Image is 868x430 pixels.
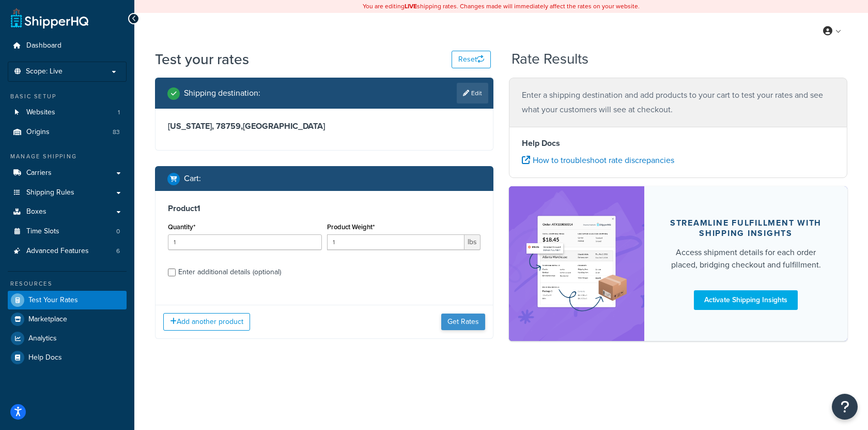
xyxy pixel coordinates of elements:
[168,203,481,214] h3: Product 1
[26,207,47,216] span: Boxes
[522,154,674,166] a: How to troubleshoot rate discrepancies
[26,67,63,76] span: Scope: Live
[26,108,55,117] span: Websites
[8,222,127,241] li: Time Slots
[832,394,858,420] button: Open Resource Center
[26,128,50,137] span: Origins
[8,164,127,183] a: Carriers
[8,291,127,309] a: Test Your Rates
[118,108,120,117] span: 1
[26,247,89,256] span: Advanced Features
[8,123,127,142] a: Origins83
[512,51,588,67] h2: Rate Results
[522,137,834,150] h4: Help Docs
[178,265,281,279] div: Enter additional details (optional)
[8,242,127,261] a: Advanced Features6
[184,174,201,183] h2: Cart :
[8,222,127,241] a: Time Slots0
[184,88,260,98] h2: Shipping destination :
[168,121,481,131] h3: [US_STATE], 78759 , [GEOGRAPHIC_DATA]
[116,227,120,236] span: 0
[113,128,120,137] span: 83
[522,88,834,117] p: Enter a shipping destination and add products to your cart to test your rates and see what your c...
[8,36,127,55] a: Dashboard
[26,227,59,236] span: Time Slots
[8,348,127,367] a: Help Docs
[8,329,127,348] a: Analytics
[8,92,127,101] div: Basic Setup
[8,123,127,142] li: Origins
[8,242,127,261] li: Advanced Features
[8,152,127,161] div: Manage Shipping
[8,202,127,221] a: Boxes
[26,188,74,197] span: Shipping Rules
[524,202,629,325] img: feature-image-si-e24932ea9b9fcd0ff835db86be1ff8d589347e8876e1638d903ea230a36726be.png
[8,103,127,122] a: Websites1
[694,290,798,310] a: Activate Shipping Insights
[28,296,78,305] span: Test Your Rates
[457,83,488,103] a: Edit
[405,2,417,11] b: LIVE
[452,51,491,68] button: Reset
[116,247,120,256] span: 6
[669,218,823,239] div: Streamline Fulfillment with Shipping Insights
[8,310,127,329] a: Marketplace
[155,49,249,69] h1: Test your rates
[28,353,62,362] span: Help Docs
[8,279,127,288] div: Resources
[8,183,127,202] a: Shipping Rules
[26,169,52,177] span: Carriers
[464,234,481,250] span: lbs
[168,223,195,231] label: Quantity*
[168,269,176,276] input: Enter additional details (optional)
[26,41,61,50] span: Dashboard
[327,234,465,250] input: 0.00
[327,223,375,231] label: Product Weight*
[163,313,250,331] button: Add another product
[28,334,57,343] span: Analytics
[168,234,322,250] input: 0
[8,103,127,122] li: Websites
[28,315,67,324] span: Marketplace
[441,314,485,330] button: Get Rates
[669,246,823,271] div: Access shipment details for each order placed, bridging checkout and fulfillment.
